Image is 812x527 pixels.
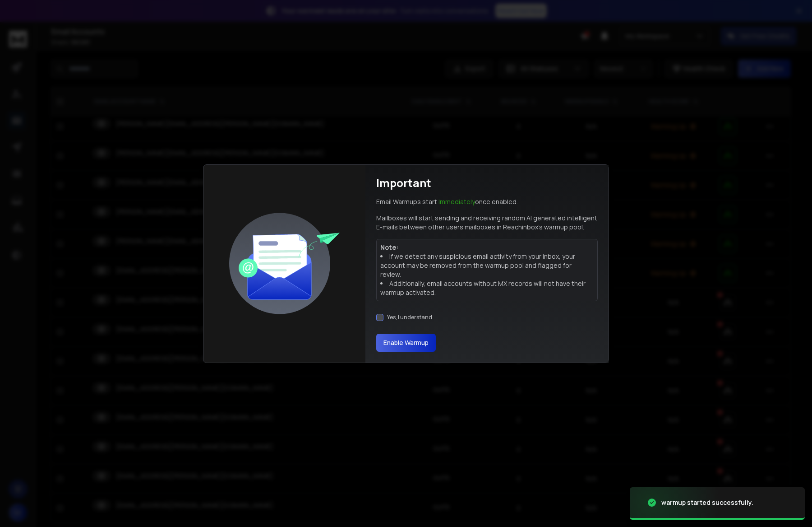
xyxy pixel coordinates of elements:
[438,197,475,206] span: Immediately
[376,334,436,352] button: Enable Warmup
[380,252,594,279] li: If we detect any suspicious email activity from your inbox, your account may be removed from the ...
[376,214,598,232] p: Mailboxes will start sending and receiving random AI generated intelligent E-mails between other ...
[387,314,432,321] label: Yes, I understand
[376,176,431,190] h1: Important
[380,279,594,297] li: Additionally, email accounts without MX records will not have their warmup activated.
[380,243,594,252] p: Note:
[376,197,518,206] p: Email Warmups start once enabled.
